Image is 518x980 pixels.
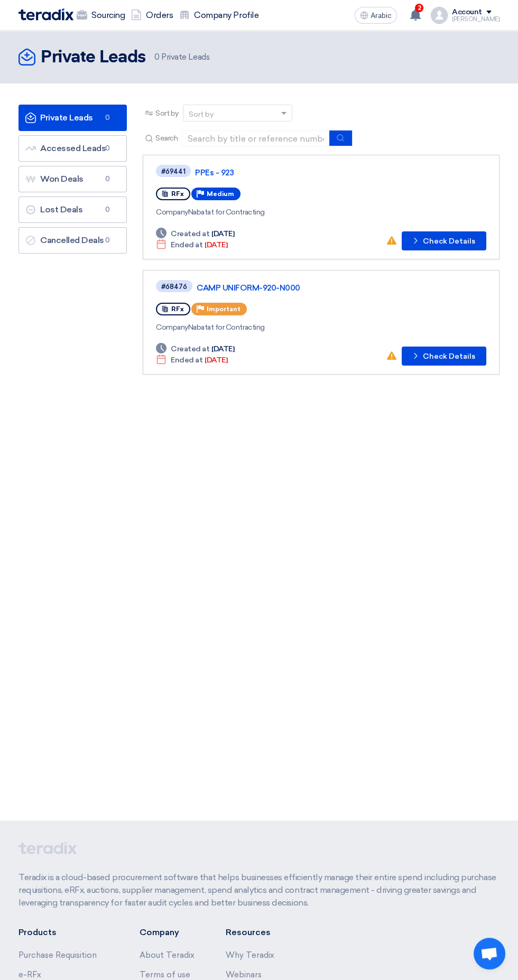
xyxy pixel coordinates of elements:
[402,231,486,250] button: Check Details
[226,950,274,960] a: Why Teradix
[40,174,84,184] font: Won Deals
[161,167,186,175] font: #69441
[105,236,110,244] font: 0
[18,950,97,960] a: Purchase Requisition
[226,970,262,979] a: Webinars
[128,4,176,27] a: Orders
[161,283,187,291] font: #68476
[91,10,125,20] font: Sourcing
[18,166,127,192] a: Won Deals0
[452,16,499,23] font: [PERSON_NAME]
[197,283,461,293] a: CAMP UNIFORM-920-N000
[146,10,173,20] font: Orders
[423,237,475,246] font: Check Details
[40,113,93,123] font: Private Leads
[40,235,104,245] font: Cancelled Deals
[105,114,110,122] font: 0
[371,11,392,20] font: Arabic
[211,229,234,238] font: [DATE]
[474,938,505,969] a: Open chat
[205,240,227,249] font: [DATE]
[18,105,127,131] a: Private Leads0
[431,7,448,24] img: profile_test.png
[195,168,459,178] a: PPEs - 923
[140,950,195,960] a: About Teradix
[171,229,209,238] font: Created at
[171,240,202,249] font: Ended at
[18,135,127,162] a: Accessed Leads0
[171,305,184,313] font: RFx
[18,8,73,21] img: Teradix logo
[188,323,265,332] font: Nabatat for Contracting
[161,52,209,62] font: Private Leads
[154,52,160,62] font: 0
[105,206,110,213] font: 0
[171,356,202,365] font: Ended at
[140,970,190,979] a: Terms of use
[205,356,227,365] font: [DATE]
[194,10,258,20] font: Company Profile
[18,970,41,979] a: e-RFx
[18,227,127,254] a: Cancelled Deals0
[182,130,330,146] input: Search by title or reference number
[156,208,188,217] font: Company
[105,175,110,183] font: 0
[418,4,421,12] font: 2
[226,927,271,937] font: Resources
[40,143,106,153] font: Accessed Leads
[207,305,240,313] font: Important
[41,49,146,66] font: Private Leads
[402,347,486,366] button: Check Details
[355,7,397,24] button: Arabic
[171,344,209,353] font: Created at
[207,190,234,198] font: Medium
[105,144,110,152] font: 0
[155,109,179,118] font: Sort by
[155,134,178,143] font: Search
[18,872,496,908] font: Teradix is ​​a cloud-based procurement software that helps businesses efficiently manage their en...
[452,7,482,16] font: Account
[189,110,214,119] font: Sort by
[423,352,475,361] font: Check Details
[197,283,300,293] font: CAMP UNIFORM-920-N000
[18,197,127,223] a: Lost Deals0
[188,208,265,217] font: Nabatat for Contracting
[73,4,128,27] a: Sourcing
[40,204,82,214] font: Lost Deals
[195,168,234,178] font: PPEs - 923
[156,323,188,332] font: Company
[171,190,184,198] font: RFx
[140,927,179,937] font: Company
[18,927,57,937] font: Products
[211,344,234,353] font: [DATE]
